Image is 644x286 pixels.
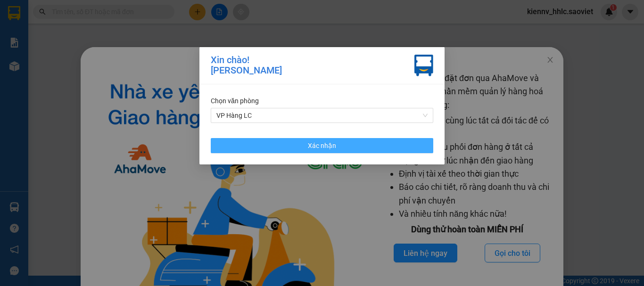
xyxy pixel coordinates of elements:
span: Xác nhận [308,140,336,151]
button: Xác nhận [211,138,433,153]
div: Xin chào! [PERSON_NAME] [211,55,282,76]
div: Chọn văn phòng [211,96,433,106]
img: vxr-icon [414,55,433,76]
span: VP Hàng LC [216,108,428,123]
